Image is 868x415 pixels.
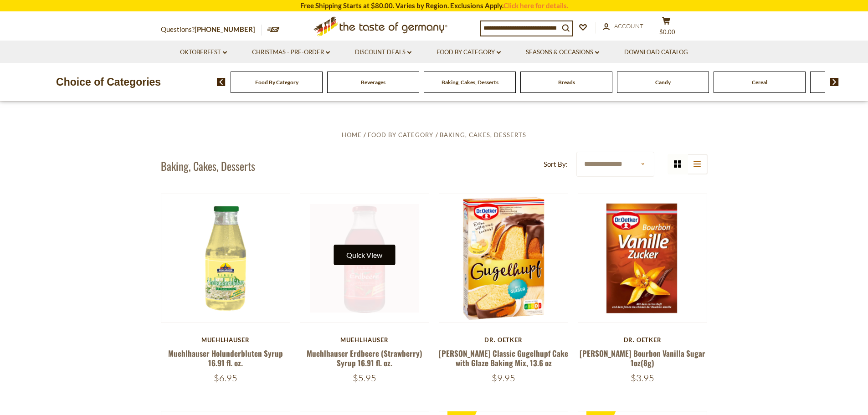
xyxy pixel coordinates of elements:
span: $5.95 [353,372,376,384]
span: $6.95 [214,372,237,384]
a: Discount Deals [355,47,411,57]
img: Muehlhauser Erdbeere (Strawberry) Syrup 16.91 fl. oz. [300,194,429,323]
a: Cereal [752,79,767,86]
img: next arrow [830,78,839,86]
span: $9.95 [492,372,515,384]
img: Muehlhauser Holunderbluten Syrup 16.91 fl. oz. [161,194,290,323]
a: Candy [655,79,671,86]
a: Baking, Cakes, Desserts [442,79,498,86]
a: [PERSON_NAME] Classic Gugelhupf Cake with Glaze Baking Mix, 13.6 oz [439,348,568,369]
div: Muehlhauser [161,336,291,343]
a: Food By Category [368,131,433,138]
img: previous arrow [217,78,226,86]
p: Questions? [161,24,262,36]
a: Account [603,21,643,31]
span: Account [614,22,643,30]
img: Dr. Oetker Classic Gugelhupf Cake with Glaze Baking Mix, 13.6 oz [439,194,568,323]
a: Food By Category [255,79,298,86]
a: [PERSON_NAME] Bourbon Vanilla Sugar 1oz(8g) [580,348,705,369]
a: Seasons & Occasions [526,47,599,57]
a: Breads [558,79,575,86]
a: Food By Category [437,47,501,57]
a: Oktoberfest [180,47,227,57]
button: Quick View [334,245,395,265]
img: Dr. Oetker Bourbon Vanilla Sugar 1oz(8g) [578,194,707,323]
span: $3.95 [631,372,654,384]
div: Muehlhauser [300,336,430,343]
a: [PHONE_NUMBER] [195,25,255,33]
a: Click here for details. [503,1,568,10]
a: Beverages [361,79,385,86]
button: $0.00 [653,16,680,39]
span: $0.00 [659,28,675,36]
a: Download Catalog [624,47,688,57]
h1: Baking, Cakes, Desserts [161,159,255,173]
a: Christmas - PRE-ORDER [252,47,330,57]
div: Dr. Oetker [578,336,708,343]
label: Sort By: [544,159,568,170]
a: Muehlhauser Erdbeere (Strawberry) Syrup 16.91 fl. oz. [307,348,422,369]
a: Home [342,131,362,138]
a: Muehlhauser Holunderbluten Syrup 16.91 fl. oz. [168,348,283,369]
a: Baking, Cakes, Desserts [440,131,526,138]
div: Dr. Oetker [439,336,569,343]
